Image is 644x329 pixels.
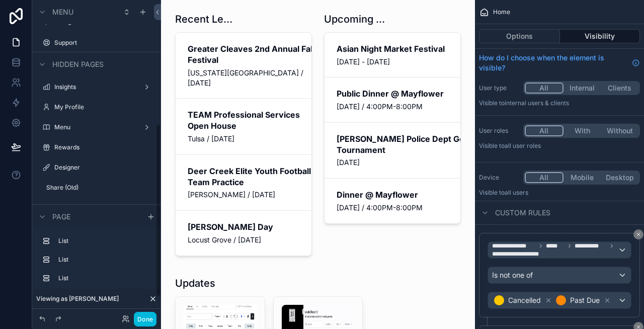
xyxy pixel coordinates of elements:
[52,7,73,17] span: Menu
[54,204,149,212] label: Designer
[479,127,519,135] label: User roles
[52,212,70,222] span: Page
[563,172,601,183] button: Mobile
[488,267,631,284] button: Is not one of
[58,274,147,282] label: List
[479,174,519,182] label: Device
[525,83,563,94] button: All
[54,143,149,151] label: Rewards
[58,256,147,264] label: List
[493,8,510,16] span: Home
[508,295,541,305] span: Cancelled
[525,125,563,136] button: All
[54,103,149,111] label: My Profile
[488,292,631,309] button: CancelledPast Due
[46,184,149,192] label: Share (Old)
[479,29,560,43] button: Options
[492,270,533,280] span: Is not one of
[479,99,640,107] p: Visible to
[32,228,161,296] div: scrollable content
[134,312,156,326] button: Done
[479,53,628,73] span: How do I choose when the element is visible?
[505,99,569,107] span: Internal users & clients
[52,59,104,69] span: Hidden pages
[479,53,640,73] a: How do I choose when the element is visible?
[560,29,640,43] button: Visibility
[505,189,528,196] span: all users
[36,295,119,303] span: Viewing as [PERSON_NAME]
[570,295,600,305] span: Past Due
[479,84,519,92] label: User type
[54,123,135,131] label: Menu
[54,39,149,47] label: Support
[495,208,550,218] span: Custom rules
[525,172,563,183] button: All
[601,83,638,94] button: Clients
[54,83,135,91] label: Insights
[479,142,640,150] p: Visible to
[601,172,638,183] button: Desktop
[563,83,601,94] button: Internal
[505,142,541,149] span: All user roles
[54,163,149,172] label: Designer
[563,125,601,136] button: With
[58,237,147,245] label: List
[479,189,640,197] p: Visible to
[601,125,638,136] button: Without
